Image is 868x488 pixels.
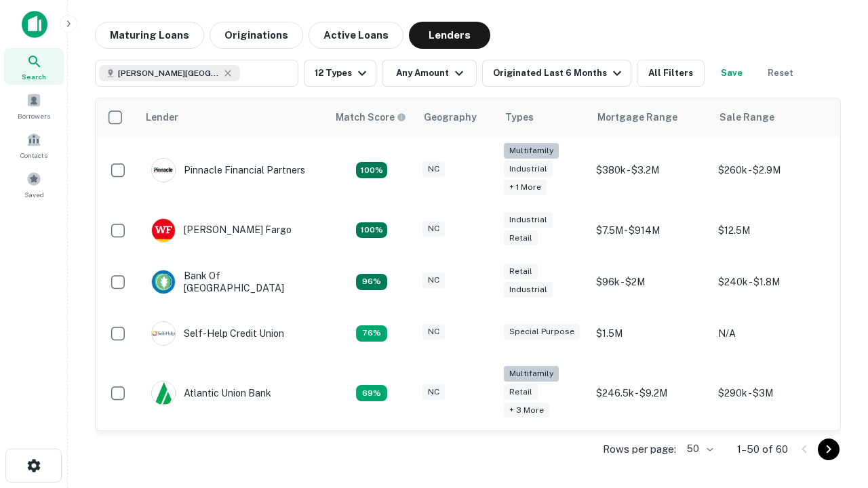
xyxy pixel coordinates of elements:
td: $380k - $3.2M [589,136,711,205]
button: All Filters [637,60,705,87]
button: Active Loans [309,22,403,49]
span: Contacts [20,150,47,161]
th: Types [497,98,589,136]
td: $96k - $2M [589,256,711,308]
div: Self-help Credit Union [151,321,284,346]
div: Geography [424,109,477,125]
button: Maturing Loans [95,22,204,49]
td: N/A [711,308,833,359]
div: Originated Last 6 Months [493,65,625,81]
div: Capitalize uses an advanced AI algorithm to match your search with the best lender. The match sco... [336,110,406,125]
div: Mortgage Range [597,109,677,125]
div: Matching Properties: 15, hasApolloMatch: undefined [356,222,387,239]
div: 50 [682,439,715,459]
div: [PERSON_NAME] Fargo [151,218,292,243]
a: Borrowers [4,87,64,124]
div: Industrial [504,282,553,298]
img: picture [152,270,175,293]
div: + 3 more [504,403,549,418]
a: Search [4,48,64,85]
button: Reset [759,60,802,87]
div: Industrial [504,212,553,228]
div: Multifamily [504,366,559,382]
td: $290k - $3M [711,359,833,428]
td: $12.5M [711,205,833,256]
button: Originated Last 6 Months [482,60,631,87]
iframe: Chat Widget [800,380,868,445]
div: Special Purpose [504,324,580,340]
button: Originations [210,22,303,49]
div: + 1 more [504,180,547,195]
div: Bank Of [GEOGRAPHIC_DATA] [151,270,314,294]
div: Atlantic Union Bank [151,381,271,405]
div: Types [505,109,534,125]
div: Multifamily [504,143,559,159]
button: Save your search to get updates of matches that match your search criteria. [710,60,753,87]
div: NC [422,384,445,400]
a: Contacts [4,127,64,163]
button: 12 Types [304,60,376,87]
td: $240k - $1.8M [711,256,833,308]
span: Borrowers [18,110,50,121]
th: Geography [416,98,497,136]
div: Retail [504,384,538,400]
h6: Match Score [336,110,403,125]
div: NC [422,161,445,177]
img: picture [152,219,175,242]
button: Go to next page [818,439,840,460]
div: Matching Properties: 10, hasApolloMatch: undefined [356,385,387,401]
span: [PERSON_NAME][GEOGRAPHIC_DATA], [GEOGRAPHIC_DATA] [118,67,220,79]
div: Retail [504,230,538,246]
img: picture [152,159,175,182]
th: Lender [138,98,328,136]
div: Sale Range [719,109,774,125]
td: $7.5M - $914M [589,205,711,256]
a: Saved [4,166,64,203]
div: Lender [146,109,178,125]
img: picture [152,382,175,405]
div: NC [422,324,445,340]
button: Lenders [409,22,490,49]
div: Pinnacle Financial Partners [151,158,305,182]
td: $260k - $2.9M [711,136,833,205]
td: $246.5k - $9.2M [589,359,711,428]
p: Rows per page: [603,441,676,457]
div: NC [422,221,445,237]
td: $1.5M [589,308,711,359]
th: Sale Range [711,98,833,136]
span: Saved [24,189,44,200]
div: Matching Properties: 11, hasApolloMatch: undefined [356,325,387,342]
img: capitalize-icon.png [22,11,47,38]
div: NC [422,272,445,288]
p: 1–50 of 60 [737,441,788,457]
th: Mortgage Range [589,98,711,136]
th: Capitalize uses an advanced AI algorithm to match your search with the best lender. The match sco... [328,98,416,136]
div: Retail [504,264,538,279]
div: Matching Properties: 26, hasApolloMatch: undefined [356,162,387,178]
div: Matching Properties: 14, hasApolloMatch: undefined [356,274,387,290]
span: Search [22,71,46,82]
img: picture [152,322,175,345]
div: Industrial [504,161,553,177]
button: Any Amount [382,60,477,87]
